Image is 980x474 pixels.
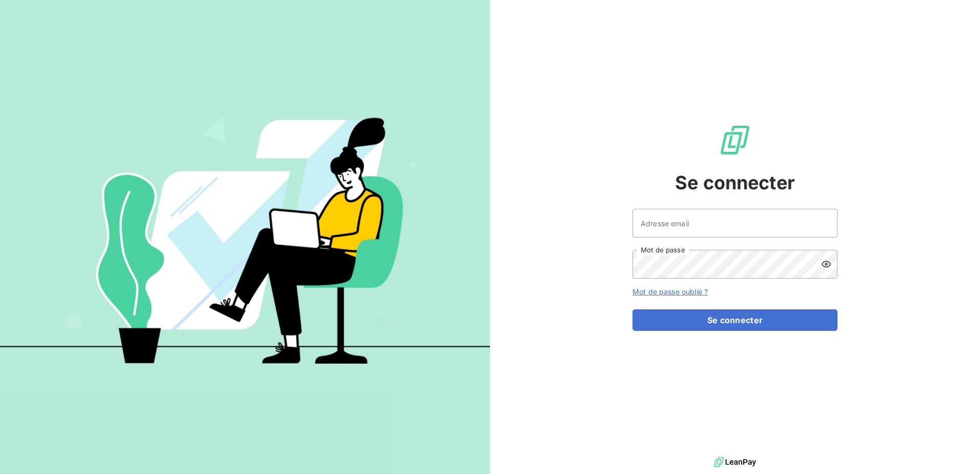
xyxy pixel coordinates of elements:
[632,287,708,296] a: Mot de passe oublié ?
[632,209,838,238] input: placeholder
[714,455,756,470] img: logo
[632,309,838,331] button: Se connecter
[675,169,795,196] span: Se connecter
[719,124,751,156] img: Logo LeanPay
